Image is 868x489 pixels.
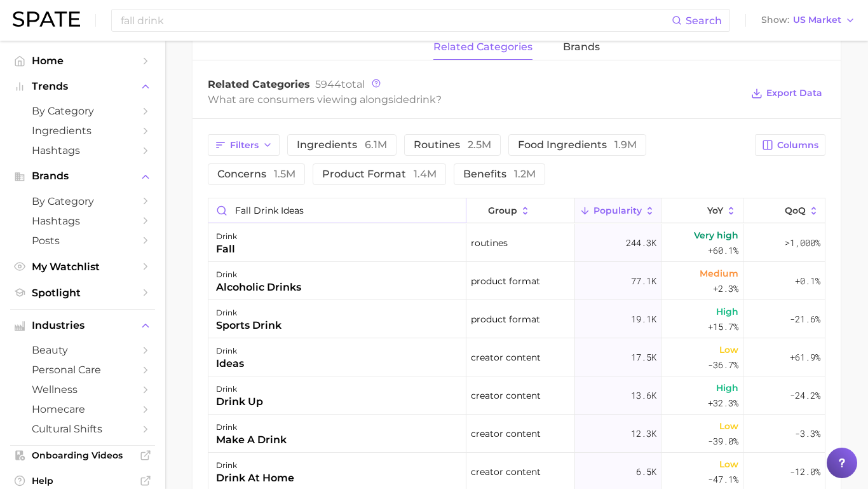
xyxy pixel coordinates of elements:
[10,211,155,231] a: Hashtags
[216,229,237,244] div: drink
[686,15,722,27] span: Search
[409,93,436,106] span: drink
[708,243,738,258] span: +60.1%
[216,343,244,359] div: drink
[471,388,541,403] span: creator content
[216,318,281,333] div: sports drink
[790,350,820,365] span: +61.9%
[708,357,738,373] span: -36.7%
[694,228,738,243] span: Very high
[208,134,280,156] button: Filters
[716,380,738,396] span: High
[32,450,133,461] span: Onboarding Videos
[10,419,155,439] a: cultural shifts
[743,198,825,223] button: QoQ
[32,320,133,331] span: Industries
[315,78,341,90] span: 5944
[719,457,738,472] span: Low
[32,287,133,299] span: Spotlight
[208,198,466,223] input: Search in drink
[631,426,656,441] span: 12.3k
[208,415,825,453] button: drinkmake a drinkcreator content12.3kLow-39.0%-3.3%
[785,237,820,249] span: >1,000%
[10,51,155,71] a: Home
[216,420,287,435] div: drink
[708,434,738,449] span: -39.0%
[32,170,133,182] span: Brands
[32,55,133,67] span: Home
[10,360,155,380] a: personal care
[208,300,825,338] button: drinksports drinkproduct format19.1kHigh+15.7%-21.6%
[32,215,133,227] span: Hashtags
[463,169,536,179] span: benefits
[795,426,820,441] span: -3.3%
[575,198,661,223] button: Popularity
[10,121,155,141] a: Ingredients
[719,418,738,434] span: Low
[10,283,155,303] a: Spotlight
[297,140,387,150] span: ingredients
[631,350,656,365] span: 17.5k
[32,344,133,356] span: beauty
[216,267,301,282] div: drink
[414,168,437,180] span: 1.4m
[10,340,155,360] a: beauty
[10,399,155,419] a: homecare
[790,388,820,403] span: -24.2%
[708,396,738,411] span: +32.3%
[471,312,540,327] span: product format
[208,91,742,108] div: What are consumers viewing alongside ?
[32,261,133,273] span: My Watchlist
[10,191,155,211] a: by Category
[471,464,541,479] span: creator content
[790,312,820,327] span: -21.6%
[563,41,600,53] span: brands
[216,471,294,486] div: drink at home
[661,198,743,223] button: YoY
[758,12,858,29] button: ShowUS Market
[414,140,491,150] span: routines
[593,205,642,216] span: Popularity
[713,281,738,296] span: +2.3%
[466,198,574,223] button: group
[631,388,656,403] span: 13.6k
[32,423,133,435] span: cultural shifts
[707,205,723,216] span: YoY
[32,383,133,396] span: wellness
[471,350,541,365] span: creator content
[216,242,237,257] div: fall
[216,394,263,410] div: drink up
[514,168,536,180] span: 1.2m
[10,77,155,96] button: Trends
[208,224,825,262] button: drinkfallroutines244.3kVery high+60.1%>1,000%
[719,342,738,357] span: Low
[322,169,437,179] span: product format
[216,280,301,295] div: alcoholic drinks
[32,125,133,137] span: Ingredients
[518,140,637,150] span: food ingredients
[32,144,133,156] span: Hashtags
[32,364,133,376] span: personal care
[208,338,825,376] button: drinkideascreator content17.5kLow-36.7%+61.9%
[216,305,281,320] div: drink
[208,376,825,415] button: drinkdrink upcreator content13.6kHigh+32.3%-24.2%
[216,458,294,473] div: drink
[793,17,841,24] span: US Market
[365,139,387,151] span: 6.1m
[216,382,263,397] div: drink
[32,475,133,486] span: Help
[10,257,155,277] a: My Watchlist
[471,273,540,289] span: product format
[614,139,637,151] span: 1.9m
[626,235,656,251] span: 244.3k
[315,78,365,90] span: total
[217,169,295,179] span: concerns
[471,235,508,251] span: routines
[10,446,155,465] a: Onboarding Videos
[755,134,825,156] button: Columns
[716,304,738,319] span: High
[785,205,806,216] span: QoQ
[10,380,155,399] a: wellness
[10,101,155,121] a: by Category
[119,10,672,31] input: Search here for a brand, industry, or ingredient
